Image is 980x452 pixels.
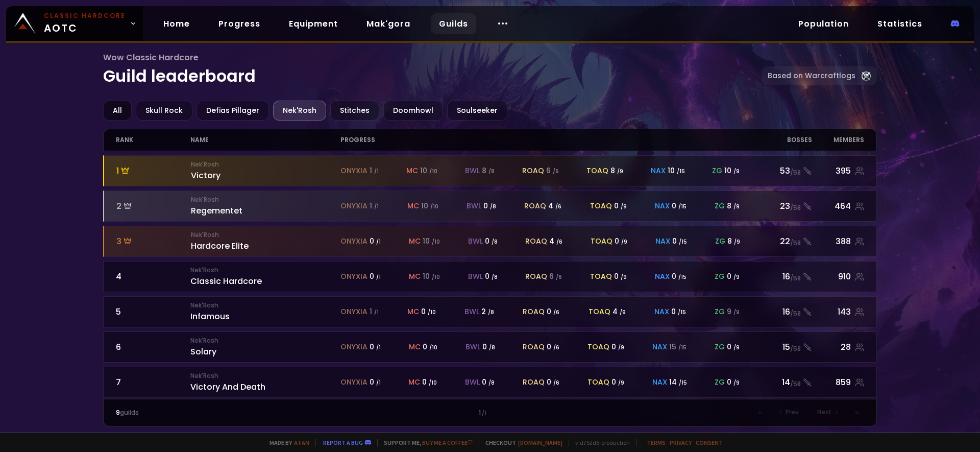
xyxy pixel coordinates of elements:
span: Support me, [377,439,473,446]
small: / 9 [620,308,626,316]
div: 8 [482,165,495,176]
small: / 8 [492,238,498,246]
small: / 9 [733,308,740,316]
span: zg [715,271,725,282]
a: Guilds [431,13,476,34]
div: 10 [421,201,438,211]
small: / 6 [556,238,562,246]
span: mc [407,201,419,211]
small: / 10 [432,273,440,281]
div: rank [116,129,191,151]
div: 53 [752,164,812,177]
small: / 1 [376,344,381,351]
small: Nek'Rosh [190,336,340,345]
small: / 1 [376,238,381,246]
span: toaq [586,165,608,176]
a: 4Nek'RoshClassic Hardcoreonyxia 0 /1mc 10 /10bwl 0 /8roaq 6 /6toaq 0 /9nax 0 /15zg 0 /916/58910 [103,261,877,292]
div: 15 [669,342,687,352]
span: Next [817,408,831,417]
span: toaq [590,201,612,211]
span: zg [712,165,722,176]
div: 0 [485,271,498,282]
div: Bosses [752,129,812,151]
div: 4 [612,306,626,317]
small: / 6 [555,203,561,210]
div: 8 [610,165,623,176]
div: 6 [549,271,562,282]
div: 1 [370,306,379,317]
a: Privacy [670,439,692,446]
div: Skull Rock [136,101,192,121]
small: Classic Hardcore [44,11,126,20]
span: nax [652,342,667,352]
span: toaq [590,271,612,282]
a: Equipment [281,13,346,34]
span: zg [715,201,725,211]
span: roaq [522,165,544,176]
span: mc [407,306,419,317]
a: Based on Warcraftlogs [762,66,877,85]
a: 6Nek'RoshSolaryonyxia 0 /1mc 0 /10bwl 0 /8roaq 0 /6toaq 0 /9nax 15 /15zg 0 /915/5828 [103,331,877,363]
span: toaq [591,236,612,247]
span: bwl [465,377,480,388]
div: 10 [423,236,440,247]
span: AOTC [44,11,126,36]
div: 464 [812,200,865,212]
a: Classic HardcoreAOTC [6,6,143,41]
small: / 10 [429,344,437,351]
span: Prev [786,408,799,417]
span: bwl [464,306,479,317]
small: / 6 [553,344,559,351]
div: Regementet [191,195,340,217]
div: 395 [812,164,865,177]
div: 0 [485,236,498,247]
div: Soulseeker [447,101,507,121]
div: members [812,129,865,151]
span: zg [715,306,725,317]
div: 10 [420,165,437,176]
a: 7Nek'RoshVictory And Deathonyxia 0 /1mc 0 /10bwl 0 /8roaq 0 /6toaq 0 /9nax 14 /15zg 0 /914/58859 [103,367,877,398]
small: / 6 [553,308,559,316]
span: bwl [465,342,480,352]
a: 2Nek'RoshRegementetonyxia 1 /1mc 10 /10bwl 0 /8roaq 4 /6toaq 0 /9nax 0 /15zg 8 /923/58464 [103,191,877,222]
a: Home [155,13,198,34]
small: / 9 [621,238,627,246]
span: roaq [523,342,545,352]
small: / 10 [430,203,438,210]
small: / 58 [790,309,801,318]
span: roaq [523,377,545,388]
span: 9 [116,408,120,417]
div: Stitches [330,101,379,121]
span: roaq [523,306,545,317]
small: / 6 [556,273,562,281]
span: mc [409,236,421,247]
a: 3Nek'RoshHardcore Eliteonyxia 0 /1mc 10 /10bwl 0 /8roaq 4 /6toaq 0 /9nax 0 /15zg 8 /922/58388 [103,226,877,257]
div: 0 [482,342,495,352]
div: 2 [116,200,191,212]
span: nax [655,271,670,282]
small: / 9 [733,168,740,175]
span: toaq [587,342,609,352]
span: mc [409,342,421,352]
span: nax [655,236,670,247]
small: / 8 [489,344,495,351]
small: / 8 [490,203,496,210]
small: / 58 [790,239,801,248]
span: bwl [467,201,481,211]
a: Buy me a coffee [422,439,473,446]
a: 5Nek'RoshInfamousonyxia 1 /1mc 0 /10bwl 2 /8roaq 0 /6toaq 4 /9nax 0 /15zg 9 /916/58143 [103,296,877,327]
small: / 9 [733,273,740,281]
small: / 15 [677,168,685,175]
span: Checkout [479,439,562,446]
span: zg [715,342,725,352]
div: 0 [727,377,740,388]
small: / 58 [790,203,801,212]
span: bwl [465,165,480,176]
div: 859 [812,376,865,389]
div: Doomhowl [383,101,443,121]
span: onyxia [340,165,367,176]
div: 16 [752,305,812,318]
div: name [190,129,340,151]
div: Defias Pillager [197,101,269,121]
span: roaq [525,236,547,247]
